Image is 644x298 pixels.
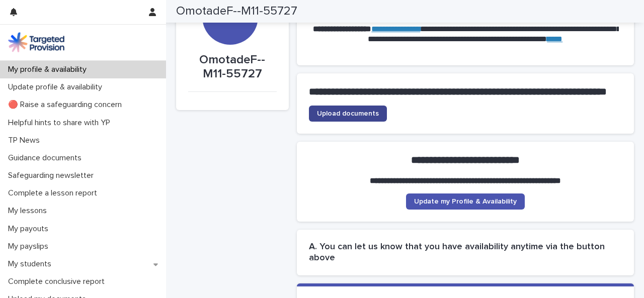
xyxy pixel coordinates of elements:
p: My payslips [4,242,56,251]
p: Complete conclusive report [4,277,113,286]
p: My students [4,259,59,269]
p: 🔴 Raise a safeguarding concern [4,100,130,110]
img: M5nRWzHhSzIhMunXDL62 [8,32,64,52]
p: OmotadeF--M11-55727 [188,53,277,82]
p: Safeguarding newsletter [4,171,102,180]
p: TP News [4,136,48,145]
p: My profile & availability [4,65,95,74]
span: Update my Profile & Availability [414,198,517,205]
p: Guidance documents [4,153,90,163]
p: My payouts [4,224,56,234]
span: Upload documents [317,110,379,117]
p: Helpful hints to share with YP [4,118,118,128]
p: Update profile & availability [4,82,110,92]
h2: A. You can let us know that you have availability anytime via the button above [309,242,622,263]
p: My lessons [4,206,55,216]
a: Update my Profile & Availability [406,193,525,210]
a: Upload documents [309,106,387,122]
h2: OmotadeF--M11-55727 [176,4,297,19]
p: Complete a lesson report [4,188,105,198]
